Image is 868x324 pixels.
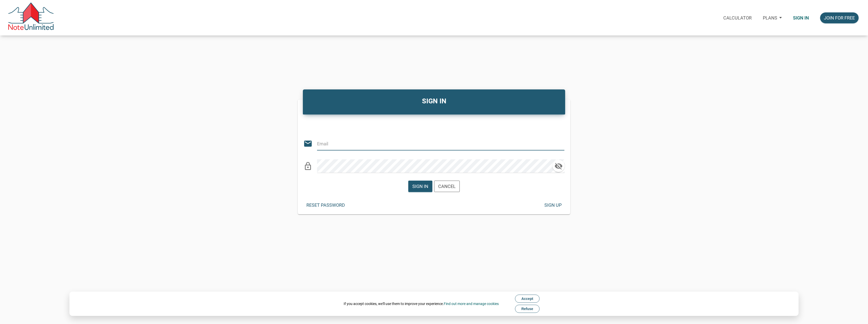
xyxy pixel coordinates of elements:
[344,301,499,306] div: If you accept cookies, we'll use them to improve your experience.
[306,202,345,208] div: Reset password
[412,183,428,190] div: Sign in
[544,202,562,208] div: Sign up
[515,295,540,303] button: Accept
[815,9,864,27] a: Join for free
[521,307,533,311] span: Refuse
[444,302,499,306] a: Find out more and manage cookies
[541,200,565,211] button: Sign up
[434,181,460,192] button: Cancel
[317,137,555,150] input: Email
[757,9,787,27] button: Plans
[820,12,859,23] button: Join for free
[408,181,432,192] button: Sign in
[824,14,855,21] div: Join for free
[8,3,54,33] img: NoteUnlimited
[723,15,752,21] p: Calculator
[793,15,809,21] p: Sign in
[303,139,312,148] i: email
[757,9,787,27] a: Plans
[303,162,312,171] i: lock_outline
[521,297,533,301] span: Accept
[718,9,757,27] a: Calculator
[307,96,561,106] h4: SIGN IN
[787,9,815,27] a: Sign in
[763,15,777,21] p: Plans
[438,183,456,190] div: Cancel
[303,200,349,211] button: Reset password
[515,305,540,313] button: Refuse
